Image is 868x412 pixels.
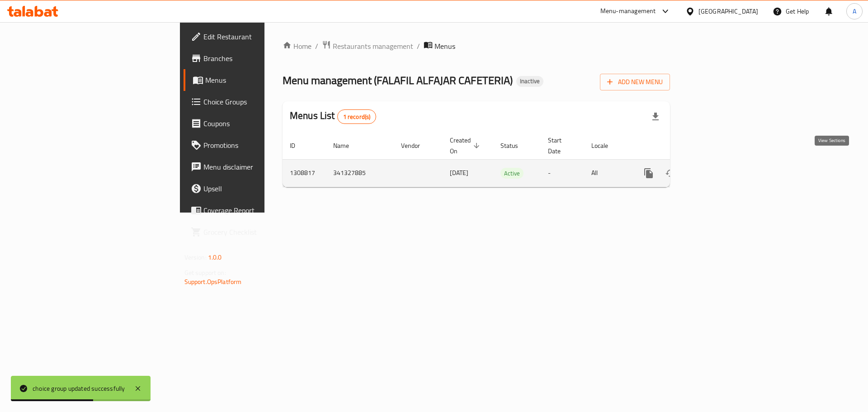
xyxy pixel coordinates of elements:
td: 341327885 [326,159,394,187]
span: Coupons [203,118,318,129]
span: Status [500,140,530,151]
span: Get support on: [184,267,226,279]
span: A [853,6,856,16]
a: Coverage Report [184,199,325,221]
td: - [541,159,584,187]
span: 1.0.0 [208,251,222,263]
a: Grocery Checklist [184,221,325,243]
span: ID [290,140,307,151]
a: Menus [184,69,325,91]
span: Version: [184,251,207,263]
span: Name [333,140,361,151]
span: Locale [591,140,620,151]
a: Restaurants management [322,40,413,52]
span: Active [500,168,524,179]
li: / [417,41,420,52]
a: Edit Restaurant [184,26,325,47]
span: Upsell [203,183,318,194]
span: Coverage Report [203,205,318,216]
a: Upsell [184,178,325,199]
th: Actions [631,132,732,160]
nav: breadcrumb [283,40,670,52]
span: Restaurants management [333,41,413,52]
span: Grocery Checklist [203,227,318,237]
span: Menus [434,41,455,52]
span: Branches [203,53,318,64]
a: Menu disclaimer [184,156,325,178]
span: [DATE] [450,167,468,179]
a: Support.OpsPlatform [184,276,242,288]
div: Export file [645,106,666,128]
span: Vendor [401,140,432,151]
a: Choice Groups [184,91,325,113]
span: Inactive [516,77,543,85]
div: Active [500,168,524,179]
div: [GEOGRAPHIC_DATA] [698,6,758,16]
span: Start Date [548,135,573,156]
a: Promotions [184,134,325,156]
span: Add New Menu [607,76,663,88]
span: Edit Restaurant [203,31,318,42]
table: enhanced table [283,132,732,187]
div: Inactive [516,76,543,87]
h2: Menus List [290,109,376,124]
div: Menu-management [600,6,656,17]
a: Coupons [184,113,325,134]
button: Add New Menu [600,74,670,90]
span: Created On [450,135,482,156]
div: Total records count [337,109,377,124]
button: more [638,162,660,184]
div: choice group updated successfully [33,384,125,393]
a: Branches [184,47,325,69]
button: Change Status [660,162,681,184]
td: All [584,159,631,187]
span: 1 record(s) [338,113,376,121]
span: Choice Groups [203,96,318,107]
span: Menus [205,75,318,85]
span: Menu disclaimer [203,161,318,172]
span: Menu management ( FALAFIL ALFAJAR CAFETERIA ) [283,70,513,90]
span: Promotions [203,140,318,151]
